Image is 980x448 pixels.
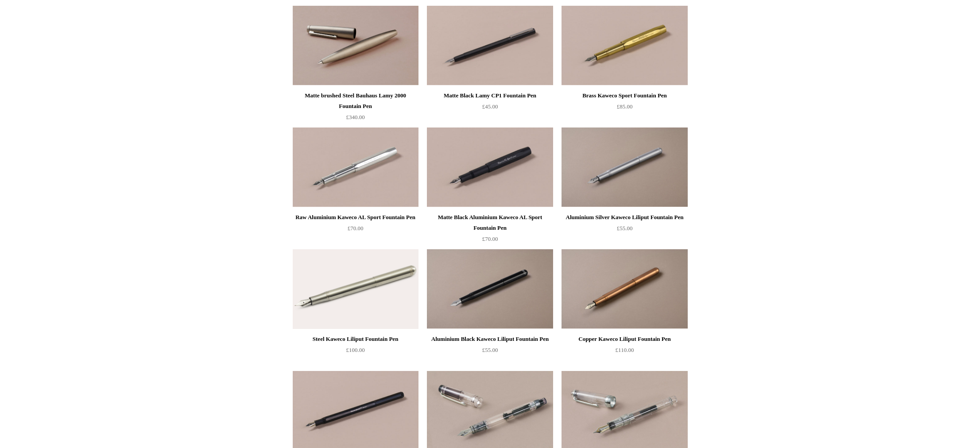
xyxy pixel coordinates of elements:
[562,212,687,248] a: Aluminium Silver Kaweco Liliput Fountain Pen £55.00
[564,212,685,223] div: Aluminium Silver Kaweco Liliput Fountain Pen
[429,334,550,344] div: Aluminium Black Kaweco Liliput Fountain Pen
[427,212,553,248] a: Matte Black Aluminium Kaweco AL Sport Fountain Pen £70.00
[427,249,553,329] a: Aluminium Black Kaweco Liliput Fountain Pen Aluminium Black Kaweco Liliput Fountain Pen
[482,236,498,242] span: £70.00
[348,225,364,232] span: £70.00
[562,127,687,207] a: Aluminium Silver Kaweco Liliput Fountain Pen Aluminium Silver Kaweco Liliput Fountain Pen
[427,90,553,127] a: Matte Black Lamy CP1 Fountain Pen £45.00
[346,347,364,353] span: £100.00
[562,334,687,370] a: Copper Kaweco Liliput Fountain Pen £110.00
[293,249,418,329] a: Steel Kaweco Liliput Fountain Pen Steel Kaweco Liliput Fountain Pen
[293,212,418,248] a: Raw Aluminium Kaweco AL Sport Fountain Pen £70.00
[295,334,416,344] div: Steel Kaweco Liliput Fountain Pen
[427,334,553,370] a: Aluminium Black Kaweco Liliput Fountain Pen £55.00
[564,334,685,344] div: Copper Kaweco Liliput Fountain Pen
[293,334,418,370] a: Steel Kaweco Liliput Fountain Pen £100.00
[562,90,687,127] a: Brass Kaweco Sport Fountain Pen £85.00
[427,6,553,85] a: Matte Black Lamy CP1 Fountain Pen Matte Black Lamy CP1 Fountain Pen
[295,90,416,112] div: Matte brushed Steel Bauhaus Lamy 2000 Fountain Pen
[427,6,553,85] img: Matte Black Lamy CP1 Fountain Pen
[293,127,418,207] img: Raw Aluminium Kaweco AL Sport Fountain Pen
[562,6,687,85] a: Brass Kaweco Sport Fountain Pen Brass Kaweco Sport Fountain Pen
[562,6,687,85] img: Brass Kaweco Sport Fountain Pen
[562,127,687,207] img: Aluminium Silver Kaweco Liliput Fountain Pen
[293,249,418,329] img: Steel Kaweco Liliput Fountain Pen
[562,249,687,329] img: Copper Kaweco Liliput Fountain Pen
[346,114,364,120] span: £340.00
[482,103,498,110] span: £45.00
[427,249,553,329] img: Aluminium Black Kaweco Liliput Fountain Pen
[293,6,418,85] a: Matte brushed Steel Bauhaus Lamy 2000 Fountain Pen Matte brushed Steel Bauhaus Lamy 2000 Fountain...
[293,90,418,127] a: Matte brushed Steel Bauhaus Lamy 2000 Fountain Pen £340.00
[617,225,633,232] span: £55.00
[616,347,634,353] span: £110.00
[482,347,498,353] span: £55.00
[429,212,550,233] div: Matte Black Aluminium Kaweco AL Sport Fountain Pen
[617,103,633,110] span: £85.00
[427,127,553,207] img: Matte Black Aluminium Kaweco AL Sport Fountain Pen
[293,127,418,207] a: Raw Aluminium Kaweco AL Sport Fountain Pen Raw Aluminium Kaweco AL Sport Fountain Pen
[427,127,553,207] a: Matte Black Aluminium Kaweco AL Sport Fountain Pen Matte Black Aluminium Kaweco AL Sport Fountain...
[564,90,685,101] div: Brass Kaweco Sport Fountain Pen
[293,6,418,85] img: Matte brushed Steel Bauhaus Lamy 2000 Fountain Pen
[295,212,416,223] div: Raw Aluminium Kaweco AL Sport Fountain Pen
[562,249,687,329] a: Copper Kaweco Liliput Fountain Pen Copper Kaweco Liliput Fountain Pen
[429,90,550,101] div: Matte Black Lamy CP1 Fountain Pen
